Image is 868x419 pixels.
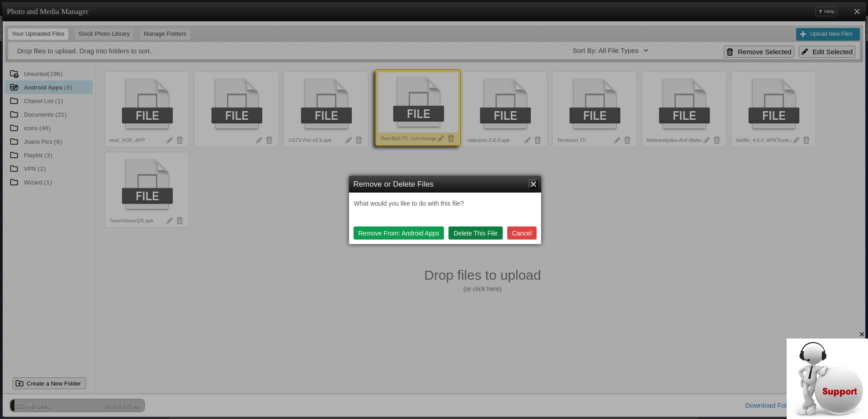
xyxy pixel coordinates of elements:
[354,180,434,188] span: Remove or Delete Files
[507,226,537,240] button: Cancel
[528,179,538,188] button: Close
[354,226,444,240] button: Remove From: Android Apps
[448,226,502,240] button: Delete This File
[349,193,541,214] div: What would you like to do with this file?
[787,330,868,419] iframe: chat widget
